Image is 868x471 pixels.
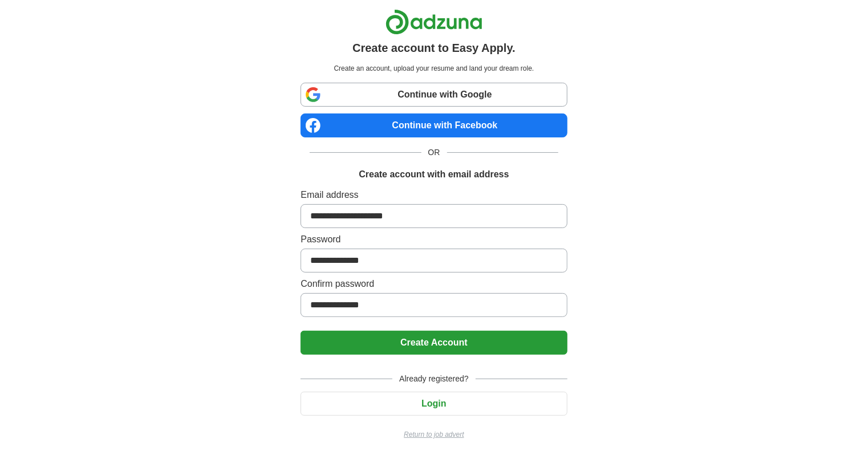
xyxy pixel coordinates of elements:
[301,331,567,355] button: Create Account
[392,373,475,385] span: Already registered?
[301,188,567,202] label: Email address
[301,277,567,291] label: Confirm password
[301,429,567,440] a: Return to job advert
[301,399,567,408] a: Login
[359,168,509,181] h1: Create account with email address
[301,233,567,246] label: Password
[301,83,567,107] a: Continue with Google
[352,39,516,56] h1: Create account to Easy Apply.
[301,113,567,137] a: Continue with Facebook
[386,9,482,35] img: Adzuna logo
[303,63,565,74] p: Create an account, upload your resume and land your dream role.
[301,392,567,416] button: Login
[421,147,447,159] span: OR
